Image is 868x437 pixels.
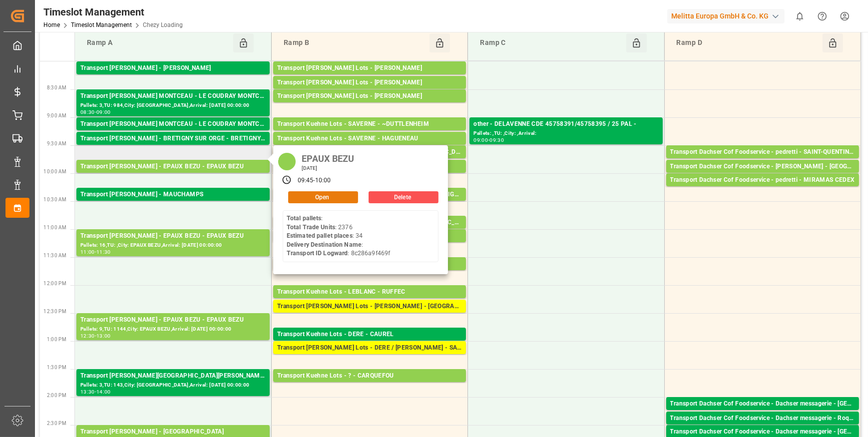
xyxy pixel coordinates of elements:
div: Pallets: ,TU: 381,City: [GEOGRAPHIC_DATA],Arrival: [DATE] 00:00:00 [277,312,462,320]
button: Help Center [811,5,834,27]
div: 10:00 [315,176,331,185]
div: Timeslot Management [43,4,183,19]
div: Pallets: ,TU: 121,City: HAGUENEAU,Arrival: [DATE] 00:00:00 [277,144,462,152]
div: Transport Dachser Cof Foodservice - Dachser messagerie - [GEOGRAPHIC_DATA] [670,399,855,409]
div: Pallets: ,TU: 432,City: [GEOGRAPHIC_DATA][PERSON_NAME],Arrival: [DATE] 00:00:00 [277,353,462,362]
div: Pallets: 2,TU: 110,City: [GEOGRAPHIC_DATA],Arrival: [DATE] 00:00:00 [277,88,462,96]
div: Ramp D [673,33,823,52]
div: Transport [PERSON_NAME] - EPAUX BEZU - EPAUX BEZU [80,315,266,325]
div: 14:00 [96,390,111,394]
a: Timeslot Management [71,21,132,28]
b: Transport ID Logward [287,250,348,257]
div: Transport [PERSON_NAME] - [PERSON_NAME] [80,63,266,73]
b: Total Trade Units [287,224,335,231]
span: 10:00 AM [43,169,66,174]
div: Transport [PERSON_NAME] Lots - DERE / [PERSON_NAME] - SAINT [PERSON_NAME] DU CRAU [277,343,462,353]
div: 09:30 [489,138,504,142]
div: Transport [PERSON_NAME] Lots - [PERSON_NAME] [277,91,462,101]
div: 13:00 [96,334,111,338]
div: Transport [PERSON_NAME] - [GEOGRAPHIC_DATA] [80,427,266,437]
div: - [313,176,315,185]
div: 12:30 [80,334,95,338]
div: Transport [PERSON_NAME][GEOGRAPHIC_DATA][PERSON_NAME][GEOGRAPHIC_DATA][PERSON_NAME] [80,371,266,381]
span: 9:00 AM [47,113,66,118]
button: show 0 new notifications [789,5,811,27]
div: Pallets: 2,TU: 16,City: MIRAMAS CEDEX,Arrival: [DATE] 00:00:00 [670,185,855,194]
div: Pallets: ,TU: 44,City: ~[GEOGRAPHIC_DATA],Arrival: [DATE] 00:00:00 [277,129,462,138]
div: Pallets: ,TU: 62,City: [GEOGRAPHIC_DATA],Arrival: [DATE] 00:00:00 [670,409,855,418]
div: Transport Dachser Cof Foodservice - [PERSON_NAME] - [GEOGRAPHIC_DATA] [670,162,855,172]
div: - [95,250,96,254]
span: 2:30 PM [47,421,66,426]
div: 09:00 [473,138,488,142]
div: Transport [PERSON_NAME] - EPAUX BEZU - EPAUX BEZU [80,162,266,172]
div: Ramp A [83,33,233,52]
div: Transport Kuehne Lots - DERE - CAUREL [277,330,462,340]
span: 8:30 AM [47,85,66,90]
a: Home [43,21,60,28]
div: - [95,110,96,114]
div: Transport [PERSON_NAME] - EPAUX BEZU - EPAUX BEZU [80,231,266,241]
div: [DATE] [298,165,358,172]
div: Pallets: 16,TU: ,City: EPAUX BEZU,Arrival: [DATE] 00:00:00 [80,241,266,250]
div: Pallets: 52,TU: 1172,City: [GEOGRAPHIC_DATA],Arrival: [DATE] 00:00:00 [80,200,266,208]
span: 11:00 AM [43,225,66,230]
div: Pallets: ,TU: 330,City: [GEOGRAPHIC_DATA],Arrival: [DATE] 00:00:00 [80,129,266,138]
div: Transport Kuehne Lots - SAVERNE - ~DUTTLENHEIM [277,119,462,129]
div: Transport Dachser Cof Foodservice - Dachser messagerie - [GEOGRAPHIC_DATA] [670,427,855,437]
div: 11:00 [80,250,95,254]
div: Transport [PERSON_NAME] MONTCEAU - LE COUDRAY MONTCEAU [80,91,266,101]
div: Transport [PERSON_NAME] Lots - [PERSON_NAME] [277,78,462,88]
div: other - DELAVENNE CDE 45758391/45758395 / 25 PAL - [473,119,658,129]
div: Pallets: ,TU: ,City: ,Arrival: [473,129,658,138]
div: Pallets: 1,TU: ,City: CARQUEFOU,Arrival: [DATE] 00:00:00 [277,381,462,390]
div: Transport [PERSON_NAME] Lots - [PERSON_NAME] [277,63,462,73]
div: Transport [PERSON_NAME] - MAUCHAMPS [80,190,266,200]
div: : : 2376 : 34 : : 8c286a9f469f [287,214,390,258]
div: Pallets: ,TU: 95,City: [GEOGRAPHIC_DATA],Arrival: [DATE] 00:00:00 [670,424,855,432]
div: Transport [PERSON_NAME] MONTCEAU - LE COUDRAY MONTCEAU [80,119,266,129]
div: Pallets: 9,TU: 1144,City: EPAUX BEZU,Arrival: [DATE] 00:00:00 [80,325,266,334]
div: 13:30 [80,390,95,394]
button: Delete [369,191,438,203]
div: Melitta Europa GmbH & Co. KG [667,9,785,23]
div: 11:30 [96,250,111,254]
div: Ramp B [280,33,430,52]
div: Pallets: 8,TU: 25,City: [GEOGRAPHIC_DATA][PERSON_NAME],Arrival: [DATE] 00:00:00 [670,157,855,166]
div: Transport Dachser Cof Foodservice - pedretti - SAINT-QUENTIN FALLAVIER [670,147,855,157]
div: Pallets: 1,TU: 742,City: [GEOGRAPHIC_DATA],Arrival: [DATE] 00:00:00 [277,297,462,306]
div: Transport Kuehne Lots - SAVERNE - HAGUENEAU [277,134,462,144]
div: 09:00 [96,110,111,114]
div: Pallets: 3,TU: 984,City: [GEOGRAPHIC_DATA],Arrival: [DATE] 00:00:00 [80,101,266,110]
div: Pallets: 1,TU: 241,City: [GEOGRAPHIC_DATA],Arrival: [DATE] 00:00:00 [80,73,266,82]
div: Transport [PERSON_NAME] - BRETIGNY SUR ORGE - BRETIGNY SUR ORGE [80,134,266,144]
div: Ramp C [476,33,626,52]
div: Pallets: 3,TU: ,City: [GEOGRAPHIC_DATA],Arrival: [DATE] 00:00:00 [80,144,266,152]
span: 12:30 PM [43,309,66,314]
div: 08:30 [80,110,95,114]
div: Pallets: ,TU: 165,City: [GEOGRAPHIC_DATA],Arrival: [DATE] 00:00:00 [277,101,462,110]
div: - [95,334,96,338]
b: Total pallets [287,215,322,222]
b: Delivery Destination Name [287,241,362,248]
div: Transport [PERSON_NAME] Lots - [PERSON_NAME] - [GEOGRAPHIC_DATA] [277,302,462,312]
span: 10:30 AM [43,197,66,202]
span: 9:30 AM [47,141,66,146]
div: Pallets: ,TU: 2376,City: EPAUX BEZU,Arrival: [DATE] 00:00:00 [80,172,266,180]
span: 2:00 PM [47,393,66,398]
span: 1:30 PM [47,365,66,370]
div: Transport Kuehne Lots - LEBLANC - RUFFEC [277,287,462,297]
b: Estimated pallet places [287,232,353,239]
div: Transport Dachser Cof Foodservice - Dachser messagerie - Roquetas De Mar [670,414,855,424]
div: Pallets: 20,TU: ,City: [GEOGRAPHIC_DATA],Arrival: [DATE] 00:00:00 [277,73,462,82]
div: Pallets: 23,TU: 117,City: [GEOGRAPHIC_DATA],Arrival: [DATE] 00:00:00 [277,340,462,348]
span: 1:00 PM [47,337,66,342]
div: 09:45 [298,176,314,185]
div: - [95,390,96,394]
div: EPAUX BEZU [298,150,358,165]
div: - [488,138,489,142]
button: Open [288,191,358,203]
span: 11:30 AM [43,253,66,258]
button: Melitta Europa GmbH & Co. KG [667,6,789,25]
div: Transport Kuehne Lots - ? - CARQUEFOU [277,371,462,381]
